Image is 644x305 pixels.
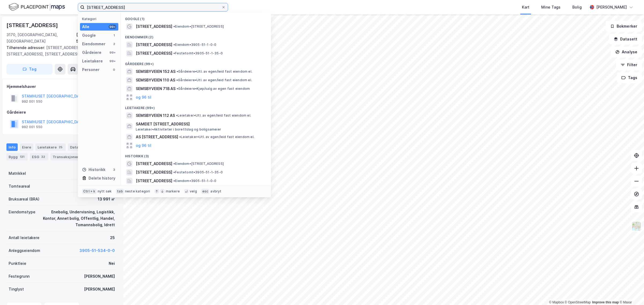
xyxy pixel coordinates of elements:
div: markere [166,189,180,194]
div: Hjemmelshaver [7,83,117,90]
div: Eiere [20,143,33,151]
span: • [173,179,175,183]
div: [STREET_ADDRESS] [6,21,59,29]
div: Gårdeiere [82,49,101,56]
div: Google [82,32,96,39]
div: 3 [112,168,116,172]
span: AS [STREET_ADDRESS] [136,134,178,140]
div: Kontrollprogram for chat [617,279,644,305]
div: 131 [19,154,25,159]
span: • [179,135,181,139]
span: Eiendom • [STREET_ADDRESS] [173,162,224,166]
div: Bolig [572,4,582,10]
div: 992 001 550 [22,125,42,129]
span: [STREET_ADDRESS] [136,178,172,184]
div: Gårdeiere (99+) [121,58,271,67]
div: Alle [82,24,89,30]
div: Leietakere (99+) [121,102,271,111]
div: [GEOGRAPHIC_DATA], 51/1 [76,32,117,44]
div: Matrikkel [9,170,26,177]
div: 99+ [109,59,116,63]
div: esc [201,189,210,194]
span: Eiendom • [STREET_ADDRESS] [173,24,224,29]
div: [PERSON_NAME] [596,4,627,10]
span: • [176,113,178,117]
div: velg [190,189,197,194]
div: Eiendomstype [9,209,35,215]
div: Transaksjoner [50,153,89,161]
input: Søk på adresse, matrikkel, gårdeiere, leietakere eller personer [85,3,221,11]
button: Tags [617,72,642,83]
span: [STREET_ADDRESS] [136,169,172,176]
div: 3170, [GEOGRAPHIC_DATA], [GEOGRAPHIC_DATA] [6,32,76,44]
div: avbryt [210,189,221,194]
button: og 96 til [136,94,151,101]
div: Personer [82,66,100,73]
div: [PERSON_NAME] [84,286,115,292]
span: Leietaker • Utl. av egen/leid fast eiendom el. [176,113,251,118]
span: Eiendom • 3905-51-1-0-0 [173,43,216,47]
div: Tomteareal [9,183,30,189]
button: Datasett [609,34,642,44]
span: [STREET_ADDRESS] [136,42,172,48]
div: 32 [40,154,46,159]
div: 992 001 550 [22,99,42,104]
span: • [173,162,175,166]
button: Analyse [611,47,642,57]
button: Bokmerker [606,21,642,32]
span: • [173,170,175,174]
span: SEMSBYVEIEN 110 AS [136,77,175,83]
div: neste kategori [125,189,150,194]
div: Eiendommer [82,41,105,47]
div: Bygg [6,153,28,161]
div: Gårdeiere [7,109,117,116]
div: Info [6,143,18,151]
span: • [176,78,178,82]
button: Tag [6,64,53,75]
div: Nei [109,260,115,267]
span: Leietaker • Utl. av egen/leid fast eiendom el. [179,135,254,139]
img: Z [631,221,642,231]
div: [PERSON_NAME] [84,273,115,280]
span: Festetomt • 3905-51-1-35-0 [173,51,223,55]
span: [STREET_ADDRESS] [136,161,172,167]
div: Leietakere [82,58,103,64]
div: Leietakere [35,143,66,151]
div: Delete history [89,175,115,181]
div: Festegrunn [9,273,30,280]
div: Tinglyst [9,286,24,292]
div: Google (1) [121,13,271,22]
span: Eiendom • 3905-51-1-0-0 [173,179,216,183]
div: 2 [112,42,116,46]
span: Gårdeiere • Kjøp/salg av egen fast eiendom [177,87,250,91]
span: [STREET_ADDRESS] [136,23,172,30]
span: SEMSBYVEIEN 152 AS [136,68,175,75]
div: Kategori [82,17,118,21]
div: tab [116,189,124,194]
div: Kart [522,4,529,10]
div: 99+ [109,50,116,55]
span: • [173,51,175,55]
div: [STREET_ADDRESS], [STREET_ADDRESS], [STREET_ADDRESS] [6,44,113,57]
div: ESG [30,153,48,161]
div: Ctrl + k [82,189,97,194]
div: 25 [58,144,64,150]
div: Enebolig, Undervisning, Logistikk, Kontor, Annet bolig, Offentlig, Handel, Tomannsbolig, Idrett [42,209,115,228]
span: Gårdeiere • Utl. av egen/leid fast eiendom el. [176,78,252,82]
div: Historikk [82,166,105,173]
span: Tilhørende adresser: [6,45,46,50]
a: Mapbox [549,300,564,304]
span: • [177,69,178,73]
span: SEMSBYVEIEN 71B AS [136,85,175,92]
div: Historikk (3) [121,150,271,159]
div: 99+ [109,25,116,29]
button: og 96 til [136,142,151,149]
div: Eiendommer (2) [121,31,271,40]
div: 1 [112,33,116,38]
div: Mine Tags [541,4,561,10]
div: Punktleie [9,260,26,267]
div: Datasett [68,143,94,151]
img: logo.f888ab2527a4732fd821a326f86c7f29.svg [9,2,65,12]
div: Antall leietakere [9,235,39,241]
span: Leietaker • Aktiviteter i borettslag og boligsameier [136,127,221,132]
